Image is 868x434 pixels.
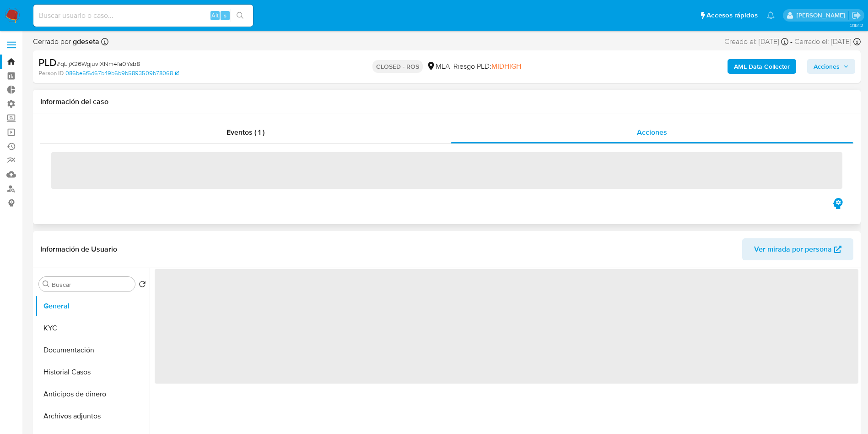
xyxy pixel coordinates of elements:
[742,238,853,260] button: Ver mirada por persona
[491,61,521,71] span: MIDHIGH
[139,280,146,291] button: Volver al orden por defecto
[35,405,150,427] button: Archivos adjuntos
[814,59,840,74] span: Acciones
[35,361,150,383] button: Historial Casos
[35,383,150,405] button: Anticipos de dinero
[38,55,57,70] b: PLD
[211,11,219,20] span: Alt
[372,60,423,73] p: CLOSED - ROS
[724,37,788,47] div: Creado el: [DATE]
[33,37,99,47] span: Cerrado por
[231,9,249,22] button: search-icon
[453,61,521,71] span: Riesgo PLD:
[426,61,450,71] div: MLA
[38,69,64,77] b: Person ID
[807,59,855,74] button: Acciones
[734,59,790,74] b: AML Data Collector
[706,11,758,20] span: Accesos rápidos
[155,269,858,384] span: ‌
[35,317,150,339] button: KYC
[43,280,50,288] button: Buscar
[790,37,793,47] span: -
[52,280,131,289] input: Buscar
[794,37,861,47] div: Cerrado el: [DATE]
[35,295,150,317] button: General
[35,339,150,361] button: Documentación
[797,11,848,20] p: gustavo.deseta@mercadolibre.com
[226,127,264,137] span: Eventos ( 1 )
[754,238,832,260] span: Ver mirada por persona
[40,97,853,106] h1: Información del caso
[65,69,179,77] a: 086be5f6d67b49b6b9b5893509b78068
[224,11,226,20] span: s
[57,59,140,68] span: # qLIjX26WgjuvlXNm4fa0Ysb8
[71,36,99,47] b: gdeseta
[767,11,775,19] a: Notificaciones
[51,152,842,189] span: ‌
[852,11,861,20] a: Salir
[637,127,667,137] span: Acciones
[33,10,253,22] input: Buscar usuario o caso...
[40,245,117,254] h1: Información de Usuario
[728,59,796,74] button: AML Data Collector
